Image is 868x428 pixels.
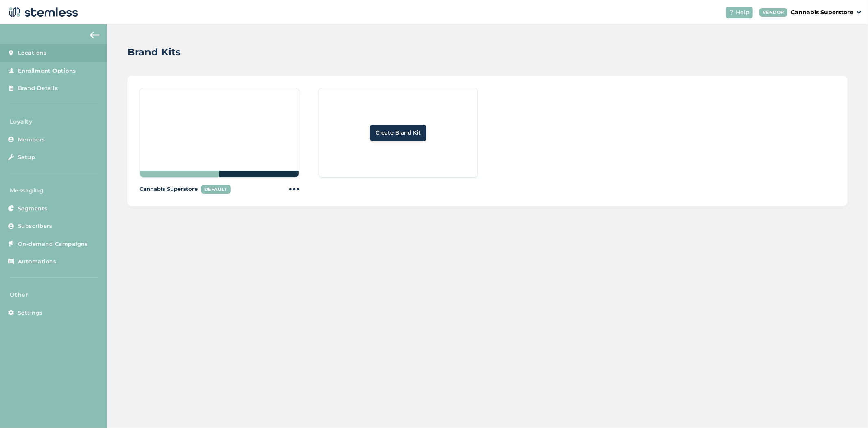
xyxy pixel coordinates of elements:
[90,32,100,38] img: icon-arrow-back-accent-c549486e.svg
[140,185,198,193] h3: Cannabis Superstore
[18,258,57,266] span: Automations
[289,184,299,194] img: icon-dots-c339c240.svg
[18,240,88,248] span: On-demand Campaigns
[857,11,861,14] img: icon_down-arrow-small-66adaf34.svg
[18,136,45,144] span: Members
[201,185,231,194] div: DEFAULT
[18,67,76,75] span: Enrollment Options
[18,84,58,93] span: Brand Details
[827,389,868,428] iframe: Chat Widget
[759,8,787,17] div: VENDOR
[370,125,426,141] button: Create Brand Kit
[127,45,181,60] h2: Brand Kits
[791,8,853,17] p: Cannabis Superstore
[736,8,750,17] span: Help
[18,49,47,57] span: Locations
[18,205,48,213] span: Segments
[7,4,78,20] img: logo-dark-0685b13c.svg
[376,129,421,137] span: Create Brand Kit
[729,10,734,15] img: icon-help-white-03924b79.svg
[18,222,52,230] span: Subscribers
[18,153,35,161] span: Setup
[18,309,43,317] span: Settings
